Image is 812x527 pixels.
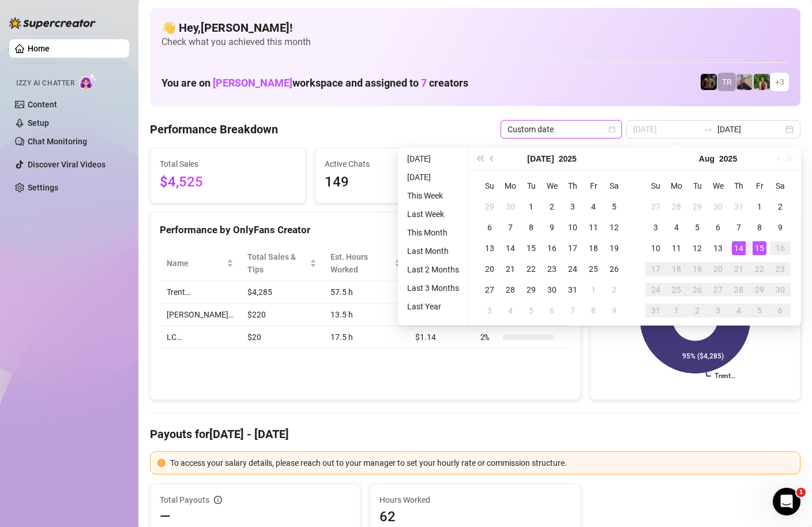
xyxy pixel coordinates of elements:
div: 30 [711,200,725,214]
div: 16 [545,241,559,255]
h4: Performance Breakdown [150,121,278,137]
td: 2025-08-25 [666,279,687,300]
span: calendar [608,126,615,133]
td: 2025-08-26 [687,279,708,300]
div: 7 [566,304,580,317]
span: Hours Worked [379,494,570,506]
div: 10 [566,220,580,234]
td: 57.5 h [324,281,408,304]
div: Performance by OnlyFans Creator [160,222,571,238]
td: 2025-08-07 [728,217,749,238]
li: [DATE] [403,152,464,166]
td: 2025-08-06 [542,300,562,321]
li: Last Year [403,300,464,313]
div: 3 [711,304,725,317]
div: 7 [732,220,746,234]
td: 2025-07-13 [479,238,500,259]
span: Total Sales [160,158,296,170]
td: 2025-07-27 [645,196,666,217]
div: 29 [690,200,704,214]
div: 30 [773,283,787,297]
span: exclamation-circle [157,459,166,467]
a: Home [28,44,50,53]
span: 62 [379,507,570,526]
td: 2025-08-30 [770,279,791,300]
div: 22 [524,262,538,276]
th: Total Sales & Tips [240,246,324,281]
div: 17 [649,262,663,276]
li: Last Week [403,207,464,221]
div: 21 [732,262,746,276]
div: 14 [732,241,746,255]
div: 19 [607,241,621,255]
th: Th [728,175,749,196]
td: 2025-07-31 [728,196,749,217]
td: 2025-08-09 [770,217,791,238]
td: 2025-06-30 [500,196,521,217]
h4: 👋 Hey, [PERSON_NAME] ! [161,20,789,36]
td: 2025-07-02 [542,196,562,217]
div: 4 [587,200,600,214]
td: LC… [160,326,240,349]
div: 25 [587,262,600,276]
div: 5 [690,220,704,234]
th: Name [160,246,240,281]
td: 2025-08-07 [562,300,583,321]
td: 2025-07-11 [583,217,604,238]
td: 2025-07-27 [479,279,500,300]
a: Chat Monitoring [28,137,87,146]
td: 2025-08-27 [708,279,728,300]
th: We [708,175,728,196]
td: 2025-08-04 [500,300,521,321]
th: Tu [687,175,708,196]
th: Fr [583,175,604,196]
td: 2025-08-14 [728,238,749,259]
button: Choose a month [699,147,715,170]
td: 2025-08-16 [770,238,791,259]
div: 24 [649,283,663,297]
div: 12 [607,220,621,234]
img: Nathaniel [754,74,770,90]
td: 2025-08-11 [666,238,687,259]
span: $4,525 [160,171,296,193]
div: 28 [503,283,517,297]
span: 7 [421,77,427,89]
li: [DATE] [403,170,464,184]
td: 2025-07-30 [542,279,562,300]
li: Last 3 Months [403,281,464,295]
div: 28 [670,200,683,214]
div: 9 [607,304,621,317]
td: 2025-07-04 [583,196,604,217]
span: TR [722,76,732,88]
div: 5 [607,200,621,214]
td: 2025-07-17 [562,238,583,259]
div: 19 [690,262,704,276]
td: 2025-08-02 [604,279,625,300]
div: 2 [545,200,559,214]
div: 31 [732,200,746,214]
td: 2025-08-08 [583,300,604,321]
div: To access your salary details, please reach out to your manager to set your hourly rate or commis... [170,457,793,469]
td: 17.5 h [324,326,408,349]
div: 27 [649,200,663,214]
div: 9 [545,220,559,234]
div: 14 [503,241,517,255]
div: 26 [690,283,704,297]
td: 2025-08-18 [666,259,687,279]
td: Trent… [160,281,240,304]
td: 2025-08-28 [728,279,749,300]
td: 2025-08-06 [708,217,728,238]
td: $20 [240,326,324,349]
td: 2025-07-01 [521,196,542,217]
td: 2025-08-01 [583,279,604,300]
td: 2025-08-12 [687,238,708,259]
input: Start date [633,123,699,136]
div: 12 [690,241,704,255]
td: 2025-09-02 [687,300,708,321]
td: 2025-08-19 [687,259,708,279]
div: 6 [711,220,725,234]
div: 26 [607,262,621,276]
div: 17 [566,241,580,255]
td: 2025-07-24 [562,259,583,279]
div: 4 [732,304,746,317]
